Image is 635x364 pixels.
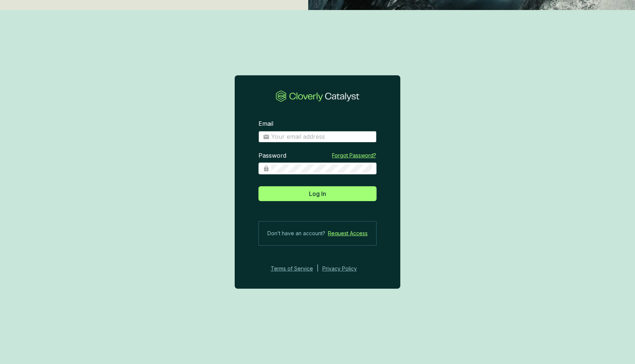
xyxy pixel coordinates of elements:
a: Request Access [328,229,368,238]
a: Privacy Policy [322,264,367,273]
span: Log In [309,189,326,198]
a: Terms of Service [268,264,313,273]
button: Log In [258,186,377,201]
label: Password [258,152,286,160]
a: Forgot Password? [332,152,376,159]
span: Don’t have an account? [267,229,325,238]
div: | [317,264,319,273]
input: Email [271,133,372,141]
label: Email [258,120,273,128]
input: Password [271,164,372,173]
